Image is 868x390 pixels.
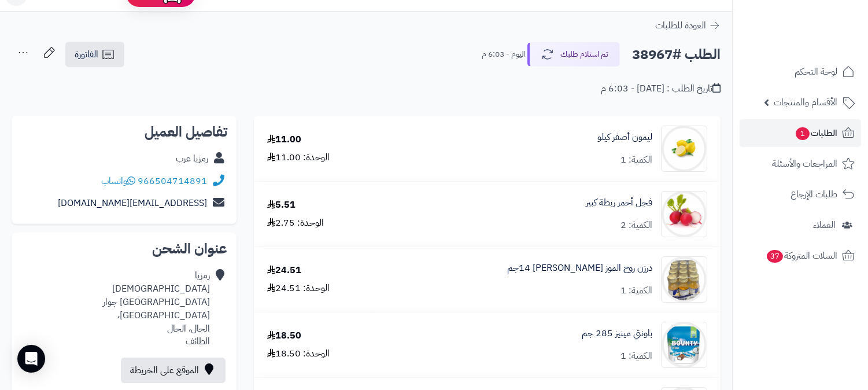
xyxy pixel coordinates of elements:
span: العودة للطلبات [655,19,706,32]
div: الوحدة: 18.50 [267,347,330,360]
span: 1 [796,127,810,141]
a: درزن روح الموز [PERSON_NAME] 14جم [507,262,652,275]
a: [EMAIL_ADDRESS][DOMAIN_NAME] [58,196,207,210]
h2: عنوان الشحن [21,242,227,256]
a: الفاتورة [65,42,124,67]
a: العملاء [740,211,861,239]
div: الوحدة: 11.00 [267,151,330,164]
a: ليمون أصفر كيلو [597,131,652,144]
span: العملاء [813,217,836,233]
h2: تفاصيل العميل [21,125,227,139]
span: 37 [766,250,783,263]
span: السلات المتروكة [766,248,837,264]
div: الوحدة: 2.75 [267,216,324,230]
a: الموقع على الخريطة [121,358,226,383]
a: باونتي مينيز 285 جم [582,327,652,340]
span: الفاتورة [75,47,98,61]
span: الطلبات [795,125,837,141]
img: 4407b8d194423c6c46adb40c0910d53de264-90x90.jpg [662,191,707,237]
a: العودة للطلبات [655,19,721,32]
a: واتساب [101,174,135,188]
a: لوحة التحكم [740,58,861,86]
small: اليوم - 6:03 م [482,49,526,60]
div: Open Intercom Messenger [17,345,45,373]
span: الأقسام والمنتجات [774,94,837,111]
div: الكمية: 1 [620,284,652,297]
img: 1737373361-53d5a38f-fcc3-42e7-8358-2b92e219c093-90x90.jpeg [662,256,707,303]
a: طلبات الإرجاع [740,181,861,208]
div: الوحدة: 24.51 [267,282,330,295]
div: 5.51 [267,198,296,212]
a: 966504714891 [138,174,207,188]
button: تم استلام طلبك [527,42,620,67]
div: 11.00 [267,133,301,146]
div: 24.51 [267,264,301,277]
img: logo-2.png [789,24,857,49]
a: رمزيا عرب [176,152,208,165]
span: المراجعات والأسئلة [772,156,837,172]
span: لوحة التحكم [795,64,837,80]
div: رمزيا [DEMOGRAPHIC_DATA] [GEOGRAPHIC_DATA] جوار [GEOGRAPHIC_DATA]، الجال، الجال الطائف [21,269,210,348]
h2: الطلب #38967 [632,43,721,67]
a: السلات المتروكة37 [740,242,861,270]
div: تاريخ الطلب : [DATE] - 6:03 م [601,82,721,95]
img: 1665477687-Screenshot%202022-10-11%20114013-90x90.png [662,322,707,368]
img: 4415d3ba36c548cace54f3c89e64be5d16a4-90x90.jpg [662,126,707,172]
div: الكمية: 2 [620,219,652,232]
div: 18.50 [267,329,301,343]
span: طلبات الإرجاع [791,186,837,203]
div: الكمية: 1 [620,349,652,363]
a: فجل أحمر ربطة كبير [586,196,652,209]
a: الطلبات1 [740,119,861,147]
div: الكمية: 1 [620,153,652,167]
a: المراجعات والأسئلة [740,150,861,178]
